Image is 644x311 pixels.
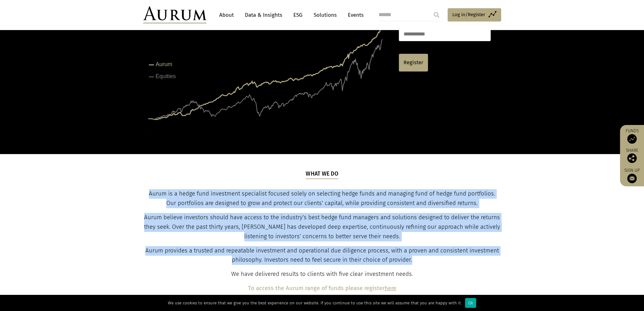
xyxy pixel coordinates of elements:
a: Sign up [623,168,641,183]
a: About [216,9,237,21]
a: Funds [623,128,641,144]
span: We have delivered results to clients with five clear investment needs. [231,271,413,277]
a: Data & Insights [242,9,285,21]
img: Access Funds [627,134,637,144]
a: Solutions [310,9,340,21]
a: ESG [290,9,306,21]
span: Aurum believe investors should have access to the industry’s best hedge fund managers and solutio... [144,214,500,240]
span: Log in/Register [452,11,485,18]
h5: What we do [306,170,338,179]
img: Share this post [627,153,637,163]
span: Aurum provides a trusted and repeatable investment and operational due diligence process, with a ... [145,247,499,264]
a: Events [345,9,364,21]
span: Aurum is a hedge fund investment specialist focused solely on selecting hedge funds and managing ... [149,190,495,207]
a: here [385,285,396,292]
div: Share [623,148,641,163]
b: To access the Aurum range of funds please register [248,285,385,292]
img: Sign up to our newsletter [627,174,637,183]
input: Submit [430,9,443,21]
div: 2025 [375,128,388,138]
tspan: Aurum [156,61,172,67]
a: Register [399,54,428,72]
tspan: Equities [156,73,176,79]
div: 1994 [143,128,155,138]
a: Log in/Register [448,8,501,22]
img: Aurum [143,6,207,23]
div: Ok [465,298,476,308]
